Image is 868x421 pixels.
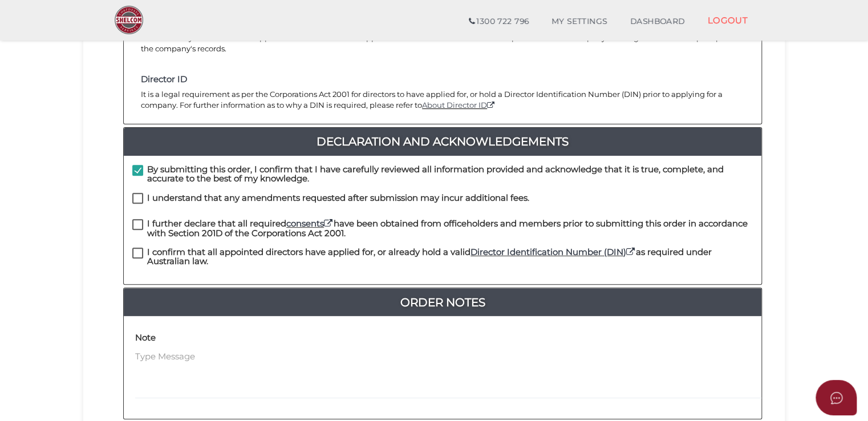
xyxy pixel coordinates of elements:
[147,193,529,203] h4: I understand that any amendments requested after submission may incur additional fees.
[540,10,619,33] a: MY SETTINGS
[147,219,753,238] h4: I further declare that all required have been obtained from officeholders and members prior to su...
[135,333,156,343] h4: Note
[619,10,696,33] a: DASHBOARD
[147,165,753,184] h4: By submitting this order, I confirm that I have carefully reviewed all information provided and a...
[141,89,744,111] p: It is a legal requirement as per the Corporations Act 2001 for directors to have applied for, or ...
[457,10,540,33] a: 1300 722 796
[816,380,857,415] button: Open asap
[141,75,744,84] h4: Director ID
[124,293,761,311] a: Order Notes
[286,218,334,229] a: consents
[470,246,636,257] a: Director Identification Number (DIN)
[124,132,761,151] a: Declaration And Acknowledgements
[696,9,759,32] a: LOGOUT
[422,100,496,110] a: About Director ID
[147,248,753,266] h4: I confirm that all appointed directors have applied for, or already hold a valid as required unde...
